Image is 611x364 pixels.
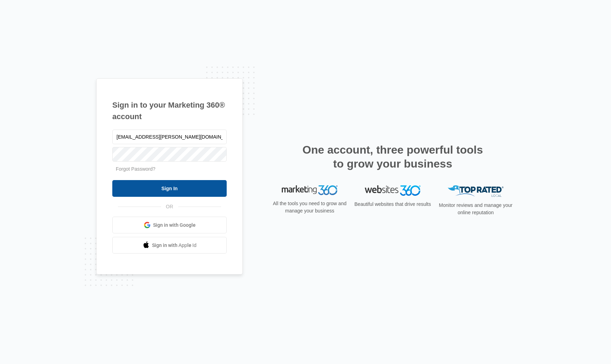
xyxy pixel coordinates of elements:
[365,185,421,195] img: Websites 360
[448,185,504,197] img: Top Rated Local
[152,242,197,249] span: Sign in with Apple Id
[112,180,227,197] input: Sign In
[271,200,349,215] p: All the tools you need to grow and manage your business
[437,202,515,216] p: Monitor reviews and manage your online reputation
[112,130,227,144] input: Email
[282,185,338,195] img: Marketing 360
[153,222,196,229] span: Sign in with Google
[116,166,156,172] a: Forgot Password?
[354,201,432,208] p: Beautiful websites that drive results
[300,143,485,171] h2: One account, three powerful tools to grow your business
[112,237,227,254] a: Sign in with Apple Id
[112,217,227,233] a: Sign in with Google
[161,203,178,210] span: OR
[112,99,227,122] h1: Sign in to your Marketing 360® account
